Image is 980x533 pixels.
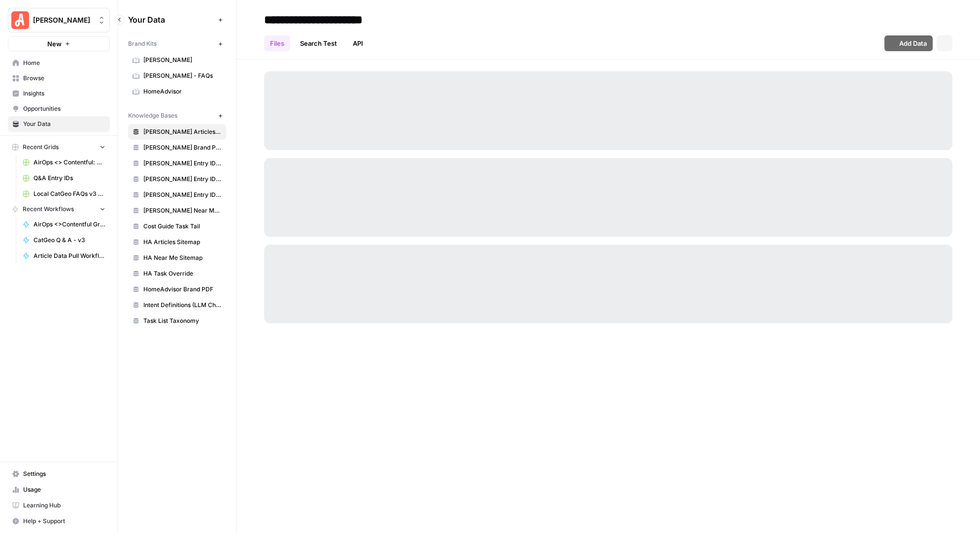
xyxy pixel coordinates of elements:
button: New [8,36,110,51]
span: AirOps <>Contentful Grouped Answers per Question_Entry ID Grid [34,220,105,229]
span: HomeAdvisor [143,87,222,96]
a: [PERSON_NAME] - FAQs [128,68,226,84]
span: CatGeo Q & A - v3 [34,236,105,245]
span: Learning Hub [23,501,105,510]
a: Insights [8,86,110,101]
span: [PERSON_NAME] Articles Sitemaps [143,127,222,136]
span: HomeAdvisor Brand PDF [143,285,222,294]
span: Opportunities [23,104,105,113]
span: [PERSON_NAME] Brand PDF [143,143,222,152]
a: Local CatGeo FAQs v3 Grid [18,186,110,202]
span: Article Data Pull Workflow [34,251,105,260]
a: [PERSON_NAME] Entry IDs: Questions [128,171,226,187]
span: [PERSON_NAME] - FAQs [143,71,222,80]
a: Cost Guide Task Tail [128,219,226,234]
a: HA Near Me Sitemap [128,250,226,266]
span: Recent Workflows [23,205,74,214]
a: Learning Hub [8,498,110,513]
img: Angi Logo [11,11,29,29]
span: Add Data [899,38,927,48]
a: HA Articles Sitemap [128,234,226,250]
button: Recent Workflows [8,202,110,217]
span: Brand Kits [128,39,157,48]
span: [PERSON_NAME] Near Me Sitemap [143,206,222,215]
a: Your Data [8,116,110,132]
a: Intent Definitions (LLM Chatbot) [128,297,226,313]
span: New [47,39,62,49]
a: [PERSON_NAME] Articles Sitemaps [128,124,226,140]
span: Task List Taxonomy [143,316,222,325]
span: [PERSON_NAME] [143,56,222,64]
span: AirOps <> Contentful: Create FAQ List 2 Grid [34,158,105,167]
a: AirOps <> Contentful: Create FAQ List 2 Grid [18,155,110,170]
span: Knowledge Bases [128,111,177,120]
a: [PERSON_NAME] Entry IDs: Unified Task [128,187,226,203]
button: Help + Support [8,513,110,529]
a: [PERSON_NAME] Entry IDs: Location [128,156,226,171]
span: Local CatGeo FAQs v3 Grid [34,189,105,198]
a: Search Test [294,35,343,51]
span: [PERSON_NAME] Entry IDs: Questions [143,175,222,184]
a: Task List Taxonomy [128,313,226,329]
button: Workspace: Angi [8,8,110,32]
span: Insights [23,89,105,98]
span: HA Task Override [143,269,222,278]
span: [PERSON_NAME] Entry IDs: Unified Task [143,190,222,199]
span: HA Articles Sitemap [143,238,222,247]
a: [PERSON_NAME] [128,52,226,68]
a: [PERSON_NAME] Near Me Sitemap [128,203,226,219]
span: Browse [23,74,105,83]
a: CatGeo Q & A - v3 [18,232,110,248]
a: [PERSON_NAME] Brand PDF [128,140,226,156]
span: [PERSON_NAME] [33,15,93,25]
a: API [347,35,369,51]
span: Settings [23,470,105,478]
a: HomeAdvisor [128,84,226,99]
a: Opportunities [8,101,110,117]
span: Your Data [23,120,105,128]
a: Home [8,55,110,71]
a: Settings [8,466,110,482]
button: Add Data [884,35,933,51]
a: Article Data Pull Workflow [18,248,110,264]
span: Home [23,59,105,67]
span: Usage [23,485,105,494]
button: Recent Grids [8,140,110,155]
span: HA Near Me Sitemap [143,253,222,262]
a: HA Task Override [128,266,226,282]
span: Your Data [128,14,214,26]
a: HomeAdvisor Brand PDF [128,282,226,297]
a: Browse [8,70,110,86]
span: Intent Definitions (LLM Chatbot) [143,301,222,310]
span: Recent Grids [23,143,59,152]
span: Q&A Entry IDs [34,174,105,183]
a: Files [264,35,290,51]
span: Help + Support [23,517,105,526]
a: Usage [8,482,110,498]
span: Cost Guide Task Tail [143,222,222,231]
span: [PERSON_NAME] Entry IDs: Location [143,159,222,168]
a: Q&A Entry IDs [18,170,110,186]
a: AirOps <>Contentful Grouped Answers per Question_Entry ID Grid [18,217,110,232]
